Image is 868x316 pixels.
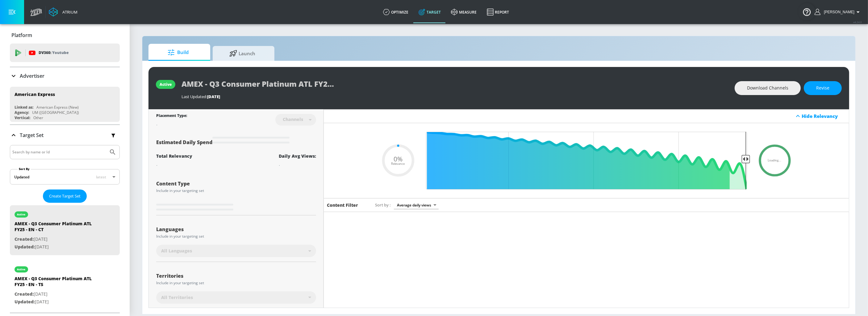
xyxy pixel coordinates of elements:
[10,67,120,85] div: Advertiser
[482,1,514,23] a: Report
[12,148,106,156] input: Search by name or Id
[15,115,30,120] div: Vertical:
[52,49,69,56] p: Youtube
[10,205,120,255] div: activeAMEX - Q3 Consumer Platinum ATL FY25 - EN - CTCreated:[DATE]Updated:[DATE]
[10,27,120,44] div: Platform
[15,276,101,290] div: AMEX - Q3 Consumer Platinum ATL FY25 - EN - TS
[768,159,782,162] span: Loading...
[15,290,101,298] p: [DATE]
[36,105,79,110] div: American Express (New)
[15,221,101,235] div: AMEX - Q3 Consumer Platinum ATL FY25 - EN - CT
[156,227,316,232] div: Languages
[10,87,120,122] div: American ExpressLinked as:American Express (New)Agency:UM ([GEOGRAPHIC_DATA])Vertical:Other
[49,193,81,200] span: Create Target Set
[815,8,862,16] button: [PERSON_NAME]
[378,1,414,23] a: optimize
[10,260,120,310] div: activeAMEX - Q3 Consumer Platinum ATL FY25 - EN - TSCreated:[DATE]Updated:[DATE]
[207,94,220,99] span: [DATE]
[15,235,101,243] p: [DATE]
[798,3,816,20] button: Open Resource Center
[156,273,316,278] div: Territories
[156,132,316,146] div: Estimated Daily Spend
[15,298,101,306] p: [DATE]
[20,132,44,139] p: Target Set
[18,167,31,171] label: Sort By
[14,174,29,180] div: Updated
[15,291,34,297] span: Created:
[17,213,26,216] div: active
[414,1,446,23] a: Target
[156,281,316,285] div: Include in your targeting set
[391,162,405,165] span: Relevance
[156,139,212,146] span: Estimated Daily Spend
[160,82,172,87] div: active
[394,156,403,162] span: 0%
[15,243,101,251] p: [DATE]
[375,202,391,208] span: Sort by
[156,245,316,257] div: All Languages
[821,10,854,14] span: login as: andersson.ceron@zefr.com
[15,299,35,305] span: Updated:
[156,235,316,238] div: Include in your targeting set
[10,145,120,313] div: Target Set
[11,32,32,39] p: Platform
[816,84,829,92] span: Revise
[10,44,120,62] div: DV360: Youtube
[156,189,316,193] div: Include in your targeting set
[15,91,55,97] div: American Express
[20,73,44,79] p: Advertiser
[161,294,193,301] span: All Territories
[156,153,192,159] div: Total Relevancy
[156,181,316,186] div: Content Type
[161,248,192,254] span: All Languages
[39,49,69,56] p: DV360:
[33,115,43,120] div: Other
[155,45,202,60] span: Build
[60,9,77,15] div: Atrium
[324,109,849,123] div: Hide Relevancy
[423,132,750,189] input: Final Threshold
[802,113,845,119] div: Hide Relevancy
[327,202,358,208] h6: Content Filter
[15,244,35,250] span: Updated:
[96,174,106,180] span: latest
[853,20,862,24] span: v 4.24.0
[182,94,728,99] div: Last Updated:
[43,189,87,203] button: Create Target Set
[219,46,266,61] span: Launch
[10,125,120,145] div: Target Set
[280,117,306,122] div: Channels
[279,153,316,159] div: Daily Avg Views:
[15,105,33,110] div: Linked as:
[17,268,26,271] div: active
[10,203,120,313] nav: list of Target Set
[747,84,788,92] span: Download Channels
[735,81,801,95] button: Download Channels
[804,81,842,95] button: Revise
[49,7,77,17] a: Atrium
[156,291,316,304] div: All Territories
[394,201,439,209] div: Average daily views
[446,1,482,23] a: measure
[15,236,34,242] span: Created:
[156,113,187,119] div: Placement Type:
[15,110,29,115] div: Agency:
[32,110,79,115] div: UM ([GEOGRAPHIC_DATA])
